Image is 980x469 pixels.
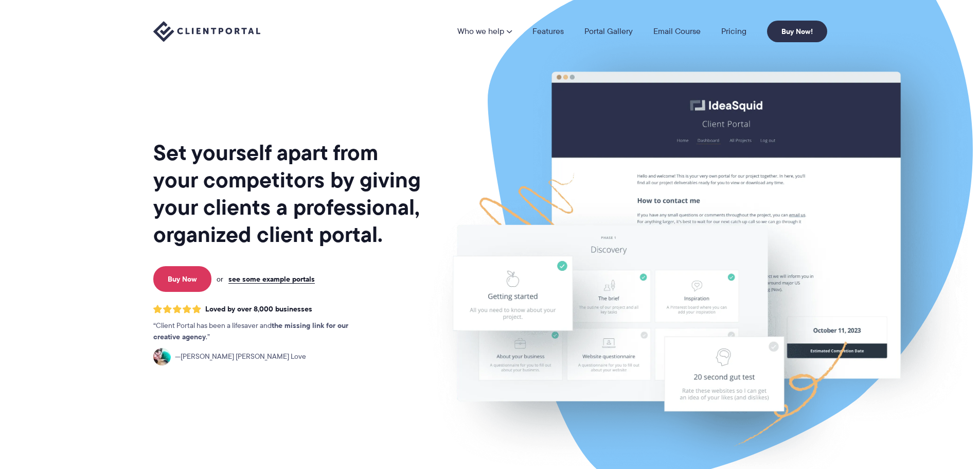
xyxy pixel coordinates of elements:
span: [PERSON_NAME] [PERSON_NAME] Love [175,351,306,362]
strong: the missing link for our creative agency [153,320,348,342]
h1: Set yourself apart from your competitors by giving your clients a professional, organized client ... [153,139,423,248]
a: Who we help [457,27,512,36]
a: Portal Gallery [584,27,633,36]
a: Pricing [721,27,746,36]
span: Loved by over 8,000 businesses [205,305,312,314]
a: Buy Now! [767,21,827,42]
a: Features [532,27,564,36]
a: Buy Now [153,266,211,292]
a: see some example portals [228,274,315,284]
span: or [217,274,223,284]
a: Email Course [653,27,701,36]
p: Client Portal has been a lifesaver and . [153,320,369,343]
